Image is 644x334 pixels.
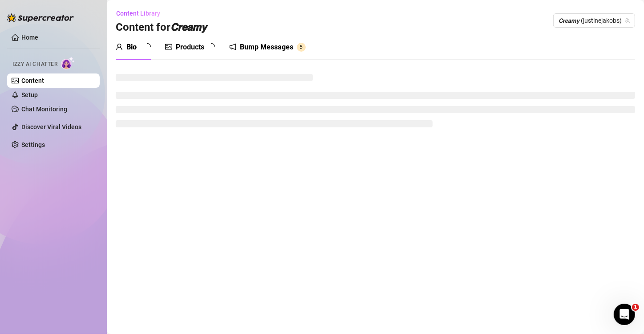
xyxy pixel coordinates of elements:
[21,123,81,130] a: Discover Viral Videos
[297,43,306,52] sup: 5
[116,6,167,20] button: Content Library
[614,304,635,325] iframe: Intercom live chat
[116,20,207,35] h3: Content for 𝘾𝙧𝙚𝙖𝙢𝙮
[21,91,38,98] a: Setup
[207,43,215,51] span: loading
[21,34,38,41] a: Home
[7,13,74,22] img: logo-BBDzfeDw.svg
[12,60,57,69] span: Izzy AI Chatter
[21,77,44,84] a: Content
[126,42,137,53] div: Bio
[229,43,236,50] span: notification
[176,42,204,53] div: Products
[625,18,630,23] span: team
[300,44,303,50] span: 5
[21,141,45,148] a: Settings
[559,14,630,27] span: 𝘾𝙧𝙚𝙖𝙢𝙮 (justinejakobs)
[632,304,639,311] span: 1
[143,43,151,51] span: loading
[61,57,75,69] img: AI Chatter
[116,43,123,50] span: user
[116,10,160,17] span: Content Library
[165,43,172,50] span: picture
[21,106,67,113] a: Chat Monitoring
[240,42,293,53] div: Bump Messages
